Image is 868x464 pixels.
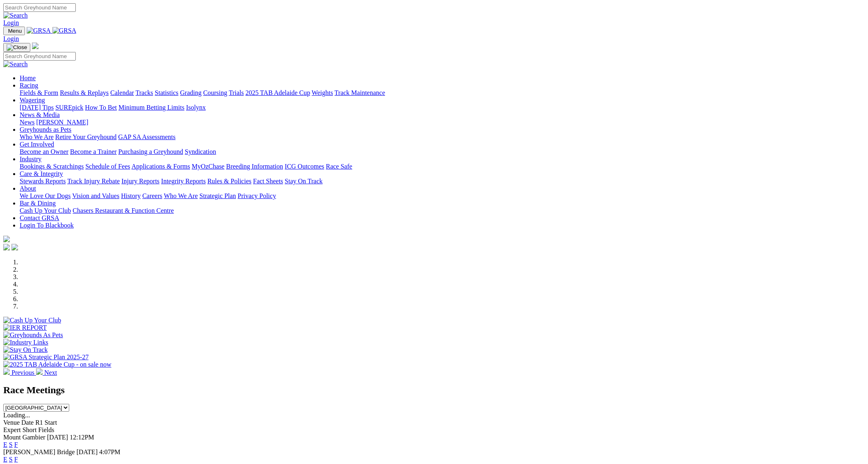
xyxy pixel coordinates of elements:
[3,448,75,455] span: [PERSON_NAME] Bridge
[55,133,117,140] a: Retire Your Greyhound
[20,178,66,185] a: Stewards Reports
[23,426,37,433] span: Short
[36,368,43,375] img: chevron-right-pager-white.svg
[20,133,54,140] a: Who We Are
[20,104,54,111] a: [DATE] Tips
[3,385,865,396] h2: Race Meetings
[20,207,865,214] div: Bar & Dining
[20,126,71,133] a: Greyhounds as Pets
[73,207,174,214] a: Chasers Restaurant & Function Centre
[20,104,865,111] div: Wagering
[20,74,36,81] a: Home
[142,192,162,199] a: Careers
[3,12,28,19] img: Search
[121,192,141,199] a: History
[32,43,39,49] img: logo-grsa-white.png
[335,89,385,96] a: Track Maintenance
[3,27,25,35] button: Toggle navigation
[20,141,54,148] a: Get Involved
[11,369,34,376] span: Previous
[3,317,61,324] img: Cash Up Your Club
[20,207,71,214] a: Cash Up Your Club
[8,28,22,34] span: Menu
[131,163,190,170] a: Applications & Forms
[3,419,20,426] span: Venue
[20,200,56,207] a: Bar & Dining
[11,244,18,250] img: twitter.svg
[20,82,38,89] a: Racing
[77,448,98,455] span: [DATE]
[110,89,134,96] a: Calendar
[3,339,48,346] img: Industry Links
[180,89,202,96] a: Grading
[55,104,83,111] a: SUREpick
[20,97,45,104] a: Wagering
[27,27,51,34] img: GRSA
[3,61,28,68] img: Search
[118,133,176,140] a: GAP SA Assessments
[47,434,68,441] span: [DATE]
[20,89,865,97] div: Racing
[3,19,19,26] a: Login
[20,89,58,96] a: Fields & Form
[229,89,244,96] a: Trials
[67,178,120,185] a: Track Injury Rebate
[9,441,13,448] a: S
[3,412,30,419] span: Loading...
[20,111,60,118] a: News & Media
[238,192,276,199] a: Privacy Policy
[3,456,7,463] a: E
[245,89,310,96] a: 2025 TAB Adelaide Cup
[35,419,57,426] span: R1 Start
[44,369,57,376] span: Next
[3,52,76,61] input: Search
[136,89,153,96] a: Tracks
[60,89,109,96] a: Results & Replays
[121,178,159,185] a: Injury Reports
[36,119,88,126] a: [PERSON_NAME]
[70,148,117,155] a: Become a Trainer
[20,178,865,185] div: Care & Integrity
[285,163,324,170] a: ICG Outcomes
[3,426,21,433] span: Expert
[207,178,252,185] a: Rules & Policies
[3,346,48,354] img: Stay On Track
[20,133,865,141] div: Greyhounds as Pets
[3,369,36,376] a: Previous
[186,104,206,111] a: Isolynx
[20,148,865,155] div: Get Involved
[70,434,94,441] span: 12:12PM
[192,163,224,170] a: MyOzChase
[14,456,18,463] a: F
[155,89,179,96] a: Statistics
[164,192,198,199] a: Who We Are
[20,163,84,170] a: Bookings & Scratchings
[14,441,18,448] a: F
[3,368,10,375] img: chevron-left-pager-white.svg
[72,192,119,199] a: Vision and Values
[118,148,183,155] a: Purchasing a Greyhound
[20,155,41,162] a: Industry
[3,361,111,368] img: 2025 TAB Adelaide Cup - on sale now
[52,27,77,34] img: GRSA
[285,178,322,185] a: Stay On Track
[20,185,36,192] a: About
[312,89,333,96] a: Weights
[226,163,283,170] a: Breeding Information
[9,456,13,463] a: S
[7,44,27,51] img: Close
[3,354,88,361] img: GRSA Strategic Plan 2025-27
[199,192,236,199] a: Strategic Plan
[3,43,30,52] button: Toggle navigation
[118,104,184,111] a: Minimum Betting Limits
[20,214,59,221] a: Contact GRSA
[20,119,865,126] div: News & Media
[85,104,117,111] a: How To Bet
[36,369,57,376] a: Next
[20,148,68,155] a: Become an Owner
[161,178,206,185] a: Integrity Reports
[20,222,74,229] a: Login To Blackbook
[20,192,70,199] a: We Love Our Dogs
[3,244,10,250] img: facebook.svg
[203,89,227,96] a: Coursing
